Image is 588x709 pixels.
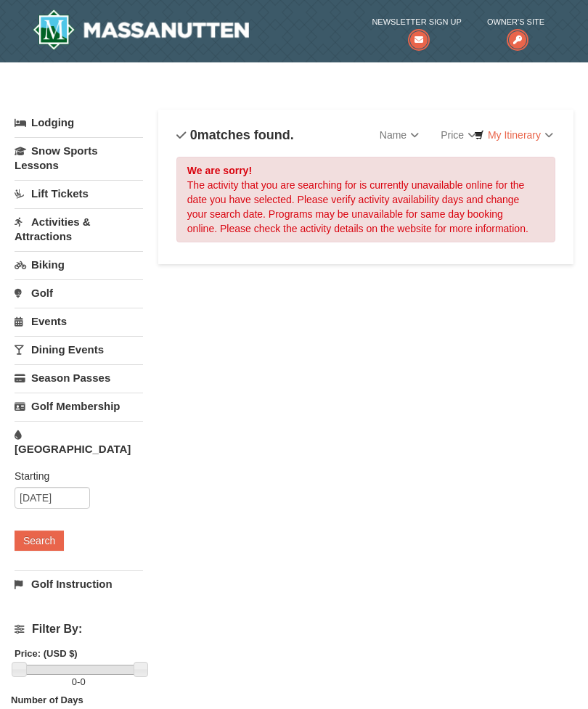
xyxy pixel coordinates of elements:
a: Events [15,308,143,335]
button: Search [15,530,64,551]
a: Dining Events [15,336,143,363]
a: My Itinerary [465,124,563,146]
a: Activities & Attractions [15,208,143,250]
strong: We are sorry! [187,165,252,176]
a: [GEOGRAPHIC_DATA] [15,421,143,462]
a: Name [369,120,430,149]
span: 0 [190,128,197,142]
a: Massanutten Resort [33,9,249,50]
div: The activity that you are searching for is currently unavailable online for the date you have sel... [176,157,555,242]
a: Snow Sports Lessons [15,137,143,179]
a: Golf [15,279,143,306]
label: - [15,675,143,689]
a: Season Passes [15,364,143,391]
h4: matches found. [176,128,294,142]
a: Golf Instruction [15,570,143,597]
a: Owner's Site [487,15,544,44]
a: Lift Tickets [15,180,143,207]
strong: Price: (USD $) [15,648,78,659]
span: Owner's Site [487,15,544,29]
a: Price [430,120,487,149]
span: 0 [72,676,77,687]
img: Massanutten Resort Logo [33,9,249,50]
a: Biking [15,251,143,278]
span: Newsletter Sign Up [372,15,461,29]
a: Lodging [15,110,143,136]
label: Starting [15,469,132,483]
a: Golf Membership [15,393,143,419]
a: Newsletter Sign Up [372,15,461,44]
h4: Filter By: [15,623,143,636]
span: 0 [80,676,85,687]
strong: Number of Days [11,694,83,705]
